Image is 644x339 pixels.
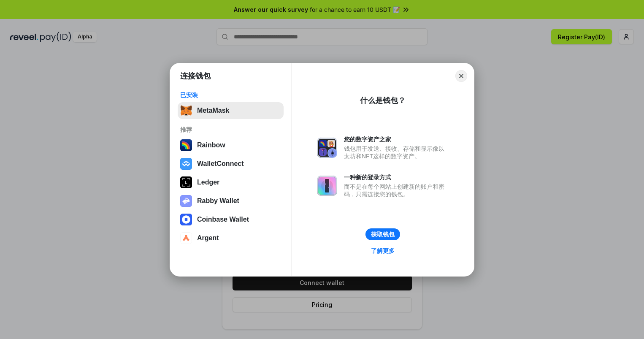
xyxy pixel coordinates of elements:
img: svg+xml,%3Csvg%20xmlns%3D%22http%3A%2F%2Fwww.w3.org%2F2000%2Fsvg%22%20fill%3D%22none%22%20viewBox... [317,138,337,158]
a: 了解更多 [366,245,400,256]
div: 推荐 [180,126,281,133]
img: svg+xml,%3Csvg%20width%3D%2228%22%20height%3D%2228%22%20viewBox%3D%220%200%2028%2028%22%20fill%3D... [180,214,192,225]
button: Coinbase Wallet [178,211,284,228]
img: svg+xml,%3Csvg%20xmlns%3D%22http%3A%2F%2Fwww.w3.org%2F2000%2Fsvg%22%20fill%3D%22none%22%20viewBox... [317,176,337,196]
div: WalletConnect [197,160,244,168]
button: Close [455,70,467,82]
button: MetaMask [178,102,284,119]
div: Rainbow [197,141,225,149]
img: svg+xml,%3Csvg%20width%3D%2228%22%20height%3D%2228%22%20viewBox%3D%220%200%2028%2028%22%20fill%3D... [180,232,192,244]
h1: 连接钱包 [180,71,211,81]
div: Argent [197,234,219,242]
img: svg+xml,%3Csvg%20fill%3D%22none%22%20height%3D%2233%22%20viewBox%3D%220%200%2035%2033%22%20width%... [180,105,192,117]
button: Rainbow [178,137,284,154]
button: 获取钱包 [365,228,400,240]
div: 而不是在每个网站上创建新的账户和密码，只需连接您的钱包。 [344,183,449,198]
button: WalletConnect [178,155,284,172]
div: 已安装 [180,91,281,99]
div: 获取钱包 [371,231,395,238]
div: 您的数字资产之家 [344,136,449,143]
div: 钱包用于发送、接收、存储和显示像以太坊和NFT这样的数字资产。 [344,145,449,160]
div: 什么是钱包？ [360,95,406,106]
img: svg+xml,%3Csvg%20width%3D%2228%22%20height%3D%2228%22%20viewBox%3D%220%200%2028%2028%22%20fill%3D... [180,158,192,170]
button: Argent [178,230,284,247]
div: Coinbase Wallet [197,216,249,223]
img: svg+xml,%3Csvg%20width%3D%22120%22%20height%3D%22120%22%20viewBox%3D%220%200%20120%20120%22%20fil... [180,139,192,151]
button: Ledger [178,174,284,191]
div: Rabby Wallet [197,197,239,205]
div: 了解更多 [371,247,395,255]
img: svg+xml,%3Csvg%20xmlns%3D%22http%3A%2F%2Fwww.w3.org%2F2000%2Fsvg%22%20fill%3D%22none%22%20viewBox... [180,195,192,207]
div: MetaMask [197,107,229,114]
div: Ledger [197,179,219,186]
button: Rabby Wallet [178,193,284,209]
div: 一种新的登录方式 [344,174,449,181]
img: svg+xml,%3Csvg%20xmlns%3D%22http%3A%2F%2Fwww.w3.org%2F2000%2Fsvg%22%20width%3D%2228%22%20height%3... [180,176,192,188]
